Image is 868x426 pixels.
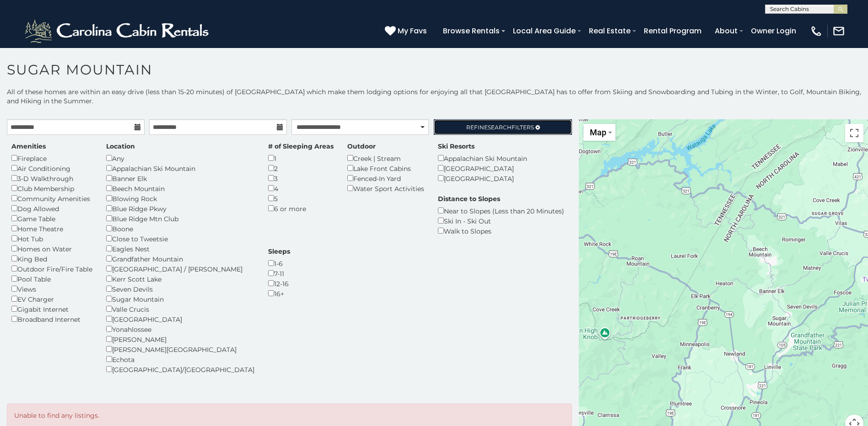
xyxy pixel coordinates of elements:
div: Appalachian Ski Mountain [438,153,527,163]
label: Outdoor [347,142,376,151]
div: 5 [268,193,334,203]
div: 7-11 [268,268,290,278]
label: Location [106,142,135,151]
div: Gigabit Internet [11,304,92,314]
div: 1-6 [268,258,290,268]
div: Boone [106,224,254,234]
div: Blue Ridge Pkwy [106,203,254,213]
div: 12-16 [268,278,290,288]
div: 2 [268,163,334,173]
div: King Bed [11,254,92,264]
div: [GEOGRAPHIC_DATA] [438,163,527,173]
div: [GEOGRAPHIC_DATA] / [PERSON_NAME] [106,264,254,274]
div: Any [106,153,254,163]
div: [PERSON_NAME][GEOGRAPHIC_DATA] [106,344,254,354]
span: Map [590,128,606,137]
p: Unable to find any listings. [14,411,565,420]
img: phone-regular-white.png [810,25,823,37]
div: Valle Crucis [106,304,254,314]
a: Owner Login [746,23,801,39]
div: EV Charger [11,294,92,304]
div: Blue Ridge Mtn Club [106,213,254,224]
div: [GEOGRAPHIC_DATA] [106,314,254,324]
div: 6 or more [268,203,334,213]
img: White-1-2.png [23,17,213,45]
span: Refine Filters [466,124,534,131]
div: 3-D Walkthrough [11,173,92,183]
span: My Favs [398,25,427,37]
label: # of Sleeping Areas [268,142,334,151]
div: Seven Devils [106,284,254,294]
div: Creek | Stream [347,153,424,163]
div: Water Sport Activities [347,183,424,193]
label: Ski Resorts [438,142,474,151]
div: Lake Front Cabins [347,163,424,173]
div: 1 [268,153,334,163]
div: Dog Allowed [11,203,92,213]
div: 4 [268,183,334,193]
div: 3 [268,173,334,183]
a: My Favs [385,25,429,37]
a: Real Estate [584,23,635,39]
div: Broadband Internet [11,314,92,324]
button: Change map style [583,124,615,141]
div: Views [11,284,92,294]
a: Local Area Guide [508,23,580,39]
label: Sleeps [268,247,290,256]
div: Club Membership [11,183,92,193]
div: Banner Elk [106,173,254,183]
div: Game Table [11,213,92,224]
div: Close to Tweetsie [106,234,254,244]
div: Blowing Rock [106,193,254,203]
a: Rental Program [639,23,706,39]
div: Outdoor Fire/Fire Table [11,264,92,274]
a: RefineSearchFilters [434,119,571,135]
div: Fenced-In Yard [347,173,424,183]
button: Toggle fullscreen view [845,124,863,142]
div: [GEOGRAPHIC_DATA]/[GEOGRAPHIC_DATA] [106,364,254,374]
div: 16+ [268,288,290,298]
div: Community Amenities [11,193,92,203]
div: Appalachian Ski Mountain [106,163,254,173]
div: Fireplace [11,153,92,163]
div: Yonahlossee [106,324,254,334]
div: Homes on Water [11,244,92,254]
div: Hot Tub [11,234,92,244]
div: Echota [106,354,254,364]
label: Amenities [11,142,46,151]
div: Kerr Scott Lake [106,274,254,284]
div: Sugar Mountain [106,294,254,304]
a: About [710,23,742,39]
span: Search [488,124,512,131]
div: Ski In - Ski Out [438,216,564,226]
div: Grandfather Mountain [106,254,254,264]
div: Walk to Slopes [438,226,564,236]
div: Pool Table [11,274,92,284]
a: Browse Rentals [438,23,504,39]
img: mail-regular-white.png [832,25,845,37]
div: Near to Slopes (Less than 20 Minutes) [438,206,564,216]
div: Eagles Nest [106,244,254,254]
div: Beech Mountain [106,183,254,193]
div: Home Theatre [11,224,92,234]
div: [GEOGRAPHIC_DATA] [438,173,527,183]
div: [PERSON_NAME] [106,334,254,344]
div: Air Conditioning [11,163,92,173]
label: Distance to Slopes [438,194,500,203]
